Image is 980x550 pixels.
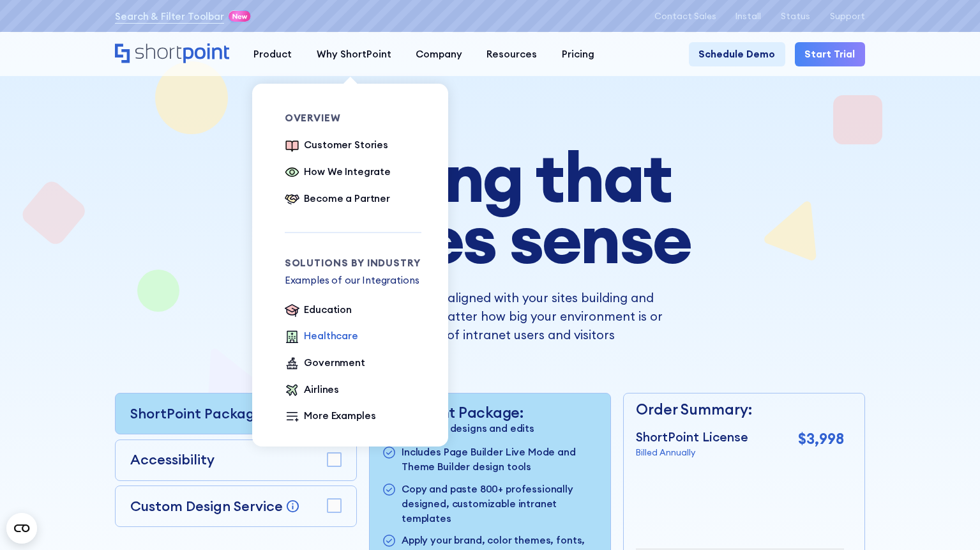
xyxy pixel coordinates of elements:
a: Resources [474,42,549,66]
a: Customer Stories [285,137,388,154]
div: Resources [486,47,537,61]
p: Custom Design Service [130,498,283,515]
p: $3,998 [798,428,844,450]
a: Airlines [285,382,339,399]
h1: Pricing that makes sense [215,147,765,269]
a: Pricing [549,42,606,66]
p: Copy and paste 800+ professionally designed, customizable intranet templates [402,482,598,526]
p: Billed Annually [636,447,748,459]
div: Solutions by Industry [285,258,421,268]
p: ShortPoint Package [130,404,263,424]
a: Status [781,11,810,22]
a: Education [285,302,352,319]
a: Schedule Demo [689,42,785,66]
div: Education [304,302,352,317]
div: Why ShortPoint [317,47,391,61]
a: Contact Sales [654,11,716,22]
a: Healthcare [285,328,358,345]
p: ShortPoint pricing is aligned with your sites building and designing needs, no matter how big you... [306,289,674,344]
a: Install [735,11,761,22]
a: More Examples [285,408,376,425]
div: Company [416,47,462,61]
a: Start Trial [795,42,865,66]
div: Chatwidget [916,489,980,550]
a: Company [403,42,474,66]
div: Overview [285,113,421,123]
div: Product [253,47,292,61]
div: How We Integrate [304,164,391,179]
p: ShortPoint Package: [382,404,598,422]
div: Healthcare [304,328,358,343]
div: More Examples [304,408,375,423]
button: Open CMP widget [6,513,37,544]
a: Search & Filter Toolbar [115,9,223,24]
div: Become a Partner [304,191,390,206]
iframe: Chat Widget [916,489,980,550]
a: Why ShortPoint [304,42,403,66]
a: Product [241,42,304,66]
p: ShortPoint License [636,428,748,447]
a: Home [115,43,229,65]
div: Customer Stories [304,137,388,152]
p: Includes Page Builder Live Mode and Theme Builder design tools [402,445,598,474]
a: How We Integrate [285,164,391,181]
p: Accessibility [130,450,215,470]
div: Pricing [562,47,594,61]
a: Government [285,355,365,372]
div: Government [304,355,365,370]
p: Order Summary: [636,399,844,421]
p: Unlimited designs and edits [402,421,534,437]
a: Become a Partner [285,191,390,208]
a: Support [830,11,865,22]
div: Airlines [304,382,339,397]
p: Examples of our Integrations [285,273,421,287]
